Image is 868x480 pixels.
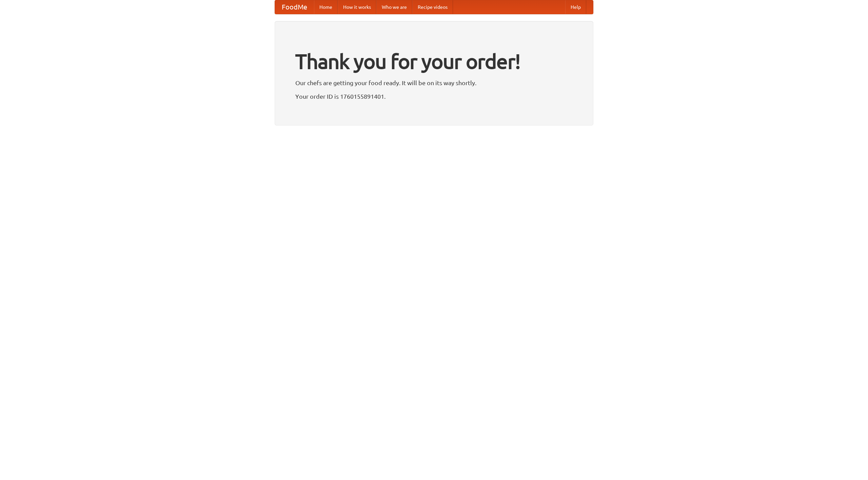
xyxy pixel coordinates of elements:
p: Our chefs are getting your food ready. It will be on its way shortly. [295,78,573,88]
a: How it works [338,0,376,14]
a: Home [314,0,338,14]
a: Recipe videos [412,0,453,14]
p: Your order ID is 1760155891401. [295,91,573,101]
a: Help [565,0,586,14]
a: Who we are [376,0,412,14]
h1: Thank you for your order! [295,45,573,78]
a: FoodMe [275,0,314,14]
